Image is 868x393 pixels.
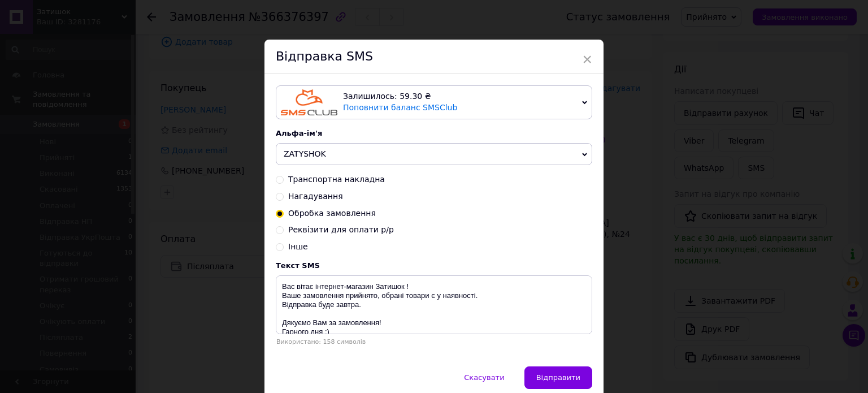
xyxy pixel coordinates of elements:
span: Відправити [536,373,580,382]
button: Скасувати [452,366,516,389]
span: Скасувати [464,373,504,382]
span: Транспортна накладна [288,175,385,184]
span: Реквізити для оплати р/р [288,225,394,234]
span: Інше [288,242,308,251]
span: ZATYSHOK [284,149,326,158]
span: Нагадування [288,192,343,201]
span: Альфа-ім'я [276,129,322,137]
div: Залишилось: 59.30 ₴ [343,91,578,102]
span: Обробка замовлення [288,209,376,218]
div: Текст SMS [276,261,592,270]
div: Відправка SMS [264,40,604,74]
span: × [582,50,592,69]
div: Використано: 158 символів [276,338,592,346]
textarea: Вас вітає інтернет-магазин Затишок ! Ваше замовлення прийнято, обрані товари є у наявності. Відпр... [276,275,592,334]
button: Відправити [524,366,592,389]
a: Поповнити баланс SMSClub [343,103,457,112]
